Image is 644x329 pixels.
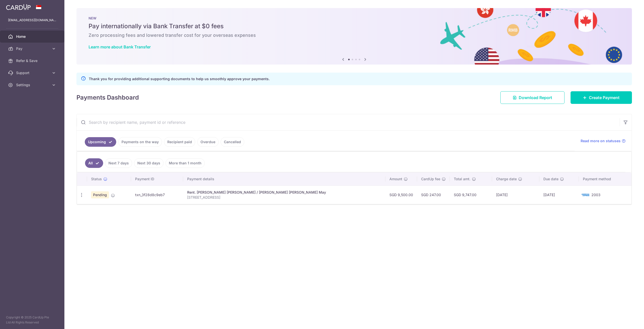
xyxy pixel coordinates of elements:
[85,158,103,168] a: All
[589,95,620,101] span: Create Payment
[76,93,139,102] h4: Payments Dashboard
[118,137,162,147] a: Payments on the way
[496,176,517,182] span: Charge date
[581,138,621,143] span: Read more on statuses
[166,158,205,168] a: More than 1 month
[389,176,402,182] span: Amount
[16,46,49,51] span: Pay
[6,4,31,10] img: CardUp
[89,76,270,82] p: Thank you for providing additional supporting documents to help us smoothly approve your payments.
[16,58,49,63] span: Refer & Save
[579,172,631,186] th: Payment method
[612,314,639,326] iframe: Opens a widget where you can find more information
[8,18,56,23] p: [EMAIL_ADDRESS][DOMAIN_NAME]
[221,137,244,147] a: Cancelled
[91,191,109,198] span: Pending
[16,82,49,87] span: Settings
[16,70,49,75] span: Support
[89,44,151,49] a: Learn more about Bank Transfer
[164,137,195,147] a: Recipient paid
[450,186,492,204] td: SGD 9,747.00
[500,91,565,104] a: Download Report
[421,176,440,182] span: CardUp fee
[89,16,620,20] p: NEW
[187,190,382,195] div: Rent. [PERSON_NAME] [PERSON_NAME] / [PERSON_NAME] [PERSON_NAME] May
[131,186,183,204] td: txn_3f28d8c9eb7
[134,158,164,168] a: Next 30 days
[454,176,470,182] span: Total amt.
[543,176,558,182] span: Due date
[91,176,102,182] span: Status
[591,193,600,197] span: 2003
[417,186,450,204] td: SGD 247.00
[519,95,552,101] span: Download Report
[131,172,183,186] th: Payment ID
[580,192,590,198] img: Bank Card
[187,195,382,200] p: [STREET_ADDRESS]
[385,186,417,204] td: SGD 9,500.00
[183,172,386,186] th: Payment details
[581,138,626,143] a: Read more on statuses
[105,158,132,168] a: Next 7 days
[85,137,116,147] a: Upcoming
[77,114,620,130] input: Search by recipient name, payment id or reference
[76,8,632,65] img: Bank transfer banner
[16,34,49,39] span: Home
[571,91,632,104] a: Create Payment
[89,32,620,38] h6: Zero processing fees and lowered transfer cost for your overseas expenses
[492,186,539,204] td: [DATE]
[89,22,620,30] h5: Pay internationally via Bank Transfer at $0 fees
[197,137,219,147] a: Overdue
[539,186,579,204] td: [DATE]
